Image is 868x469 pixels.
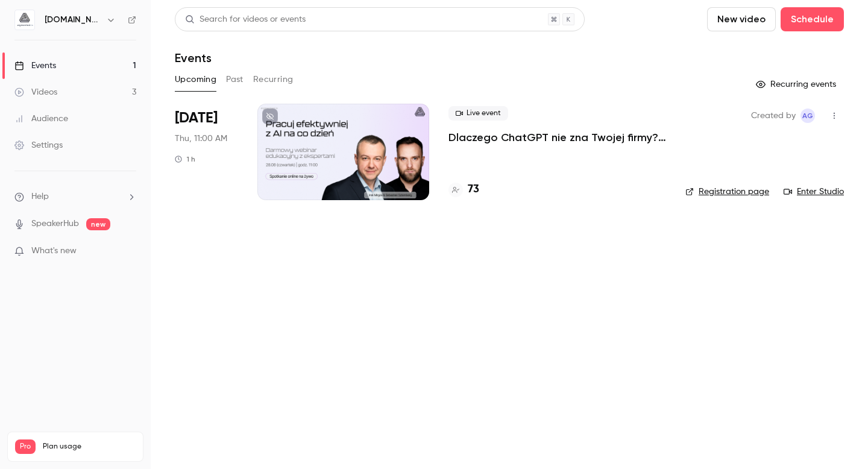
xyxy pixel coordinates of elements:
span: What's new [31,245,77,257]
h4: 73 [468,181,479,198]
span: Help [31,190,49,203]
div: Videos [14,86,57,98]
div: Settings [14,139,63,151]
a: Dlaczego ChatGPT nie zna Twojej firmy? Praktyczny przewodnik przygotowania wiedzy firmowej jako k... [448,130,666,145]
span: new [86,218,110,230]
button: Schedule [781,7,844,31]
span: Pro [15,439,36,454]
h6: [DOMAIN_NAME] [45,14,101,26]
span: Plan usage [43,442,136,452]
button: New video [707,7,776,31]
div: Aug 28 Thu, 11:00 AM (Europe/Berlin) [175,104,238,200]
img: aigmented.io [15,10,34,30]
li: help-dropdown-opener [14,190,136,203]
a: Registration page [685,186,769,198]
span: Created by [751,109,796,123]
span: Live event [448,106,508,121]
a: 73 [448,181,479,198]
a: SpeakerHub [31,218,79,230]
button: Recurring [253,70,294,89]
span: [DATE] [175,109,218,128]
div: Events [14,60,56,72]
button: Upcoming [175,70,216,89]
h1: Events [175,51,212,65]
button: Past [226,70,244,89]
div: Audience [14,113,68,125]
div: 1 h [175,154,195,164]
div: Search for videos or events [185,13,306,26]
button: Recurring events [750,75,844,94]
span: Aleksandra Grabarska [800,109,815,123]
span: Thu, 11:00 AM [175,133,227,145]
a: Enter Studio [784,186,844,198]
span: AG [802,109,813,123]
